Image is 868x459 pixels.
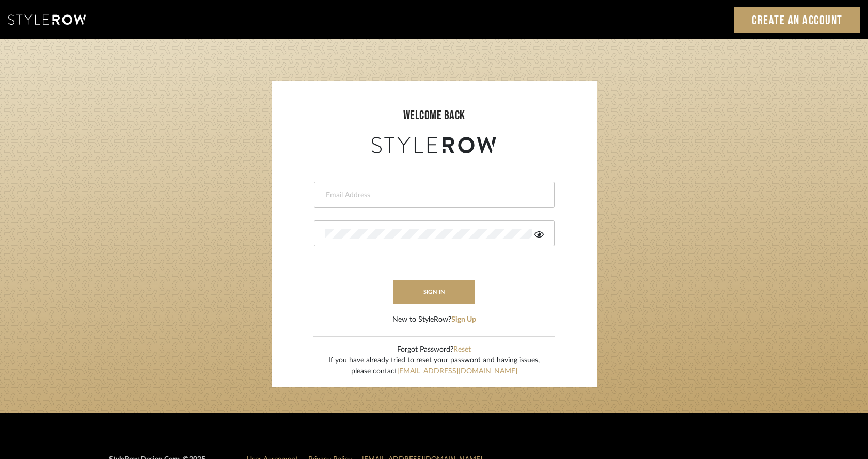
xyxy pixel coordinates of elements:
[734,7,860,33] a: Create an Account
[328,355,540,377] div: If you have already tried to reset your password and having issues, please contact
[451,314,476,325] button: Sign Up
[325,190,541,200] input: Email Address
[397,368,517,375] a: [EMAIL_ADDRESS][DOMAIN_NAME]
[328,344,540,355] div: Forgot Password?
[282,106,587,125] div: welcome back
[393,280,476,304] button: sign in
[453,344,471,355] button: Reset
[392,314,476,325] div: New to StyleRow?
